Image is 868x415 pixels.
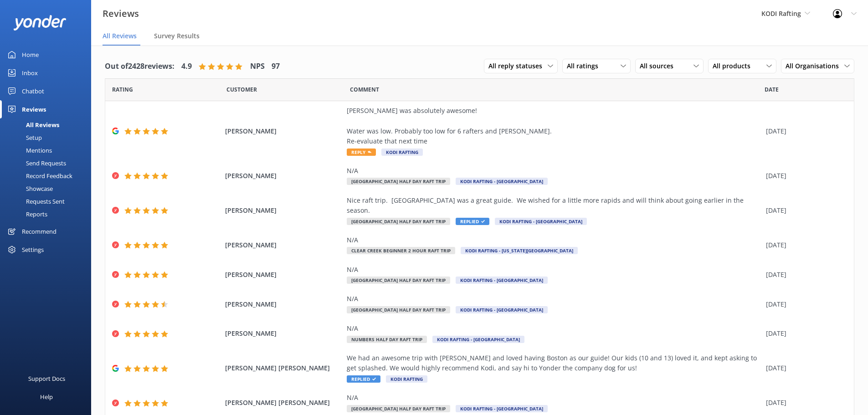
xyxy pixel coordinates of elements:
span: Date [226,85,257,94]
div: [DATE] [766,126,842,136]
div: Home [22,46,39,64]
a: Requests Sent [5,195,91,208]
div: Requests Sent [5,195,65,208]
div: N/A [347,265,761,275]
span: KODI Rafting - [GEOGRAPHIC_DATA] [495,218,587,225]
a: Reports [5,208,91,220]
div: [DATE] [766,205,842,215]
h3: Reviews [103,6,139,21]
span: [GEOGRAPHIC_DATA] Half Day Raft Trip [347,178,450,185]
a: All Reviews [5,118,91,131]
span: [PERSON_NAME] [PERSON_NAME] [225,398,343,408]
div: Recommend [22,222,56,241]
span: [PERSON_NAME] [PERSON_NAME] [225,363,343,373]
span: [GEOGRAPHIC_DATA] Half Day Raft Trip [347,277,450,284]
span: KODI Rafting [386,375,427,383]
span: KODI Rafting - [GEOGRAPHIC_DATA] [456,405,548,412]
span: KODI Rafting - [GEOGRAPHIC_DATA] [456,277,548,284]
h4: 4.9 [181,61,192,72]
div: N/A [347,323,761,333]
span: All Reviews [103,31,137,41]
div: Showcase [5,182,53,195]
span: KODI Rafting [761,9,801,18]
a: Setup [5,131,91,144]
div: N/A [347,393,761,403]
div: Help [40,388,53,406]
span: KODI Rafting - [GEOGRAPHIC_DATA] [456,178,548,185]
div: Send Requests [5,157,66,169]
div: [DATE] [766,240,842,250]
span: [GEOGRAPHIC_DATA] Half Day Raft Trip [347,218,450,225]
div: Nice raft trip. [GEOGRAPHIC_DATA] was a great guide. We wished for a little more rapids and will ... [347,195,761,216]
span: [PERSON_NAME] [225,205,343,215]
span: All Organisations [786,61,844,71]
div: [PERSON_NAME] was absolutely awesome! Water was low. Probably too low for 6 rafters and [PERSON_N... [347,106,761,147]
h4: 97 [272,61,280,72]
span: [PERSON_NAME] [225,240,343,250]
div: [DATE] [766,398,842,408]
span: [GEOGRAPHIC_DATA] Half Day Raft Trip [347,306,450,313]
div: Record Feedback [5,169,72,182]
div: All Reviews [5,118,59,131]
span: All sources [640,61,679,71]
span: All reply statuses [488,61,548,71]
div: Support Docs [28,369,65,388]
div: N/A [347,166,761,176]
div: [DATE] [766,363,842,373]
span: [GEOGRAPHIC_DATA] Half Day Raft Trip [347,405,450,412]
img: yonder-white-logo.png [14,15,66,30]
h4: NPS [250,61,265,72]
div: [DATE] [766,299,842,309]
span: [PERSON_NAME] [225,126,343,136]
a: Record Feedback [5,169,91,182]
span: Reply [347,149,376,156]
span: KODI Rafting - [US_STATE][GEOGRAPHIC_DATA] [461,247,578,254]
div: Setup [5,131,42,144]
span: Replied [347,375,380,383]
div: Reports [5,208,47,220]
span: Date [765,85,779,94]
span: [PERSON_NAME] [225,299,343,309]
span: All ratings [567,61,604,71]
span: [PERSON_NAME] [225,171,343,181]
div: N/A [347,235,761,245]
span: Clear Creek Beginner 2 Hour Raft Trip [347,247,455,254]
span: KODI Rafting - [GEOGRAPHIC_DATA] [432,336,524,343]
div: N/A [347,294,761,304]
span: Replied [456,218,489,225]
div: Mentions [5,144,52,157]
a: Mentions [5,144,91,157]
div: Reviews [22,100,46,118]
a: Showcase [5,182,91,195]
div: [DATE] [766,171,842,181]
div: Settings [22,241,44,259]
span: [PERSON_NAME] [225,328,343,338]
div: Chatbot [22,82,44,100]
span: KODI Rafting [381,149,423,156]
div: [DATE] [766,328,842,338]
span: Question [350,85,379,94]
span: Numbers Half Day Raft Trip [347,336,427,343]
span: Date [112,85,133,94]
div: Inbox [22,64,38,82]
a: Send Requests [5,157,91,169]
span: All products [713,61,756,71]
div: We had an awesome trip with [PERSON_NAME] and loved having Boston as our guide! Our kids (10 and ... [347,353,761,374]
h4: Out of 2428 reviews: [105,61,175,72]
span: KODI Rafting - [GEOGRAPHIC_DATA] [456,306,548,313]
span: [PERSON_NAME] [225,270,343,280]
span: Survey Results [154,31,200,41]
div: [DATE] [766,270,842,280]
